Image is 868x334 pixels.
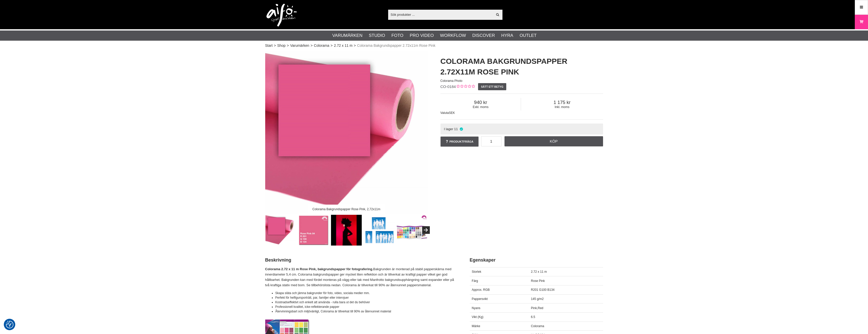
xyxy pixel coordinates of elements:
a: Shop [277,43,286,48]
a: Foto [391,32,403,39]
span: Färg [472,279,478,283]
h2: Egenskaper [470,257,603,263]
i: I lager [459,127,463,131]
a: Studio [369,32,385,39]
img: logo.png [266,4,297,27]
span: Inkl. moms [521,105,603,109]
span: Rose Pink [531,279,545,283]
div: Kundbetyg: 0 [456,84,475,89]
span: Pappersvikt [472,297,488,301]
img: Rose Pink 84 - Kalibrerad Monitor Adobe RGB 6500K [298,215,329,246]
span: > [274,43,276,48]
a: Workflow [440,32,466,39]
h2: Beskrivning [265,257,457,263]
span: Storlek [472,270,481,274]
a: Outlet [519,32,536,39]
li: Återvinningsbart och miljövänligt, Colorama är tillverkat till 90% av återvunnet material [275,309,457,314]
strong: Colorama 2.72 x 11 m Rose Pink, bakgrundspapper för fotografering. [265,267,373,271]
a: Colorama [314,43,329,48]
li: Skapa släta och jämna bakgrunder för foto, video, sociala medier mm. [275,291,457,295]
span: Valuta [440,111,449,115]
span: Approx. RGB [472,288,490,292]
a: Varumärken [332,32,362,39]
span: Pink,Red [531,306,543,310]
span: CO-0184 [440,84,456,89]
span: > [354,43,356,48]
li: Perfekt för helfigursporträtt, par, familjer eller intervjuer [275,295,457,300]
span: R201 G100 B134 [531,288,555,292]
span: 940 [440,100,521,105]
span: > [310,43,312,48]
span: Colorama Bakgrundspapper 2.72x11m Rose Pink [357,43,435,48]
a: Varumärken [290,43,309,48]
button: Samtyckesinställningar [6,320,13,329]
div: Colorama Bakgrundspapper Rose Pink, 2,72x11m [308,205,385,214]
span: > [330,43,333,48]
span: 11 [454,127,458,131]
p: Bakgrunden är monterad på stabil papperskärna med innerdiameter 5,4 cm. Colorama bakgrundspapper ... [265,267,457,288]
span: I lager [444,127,453,131]
span: 2.72 x 11 m [531,270,547,274]
a: Köp [504,136,603,146]
a: Pro Video [410,32,434,39]
span: Vikt (Kg) [472,315,483,319]
span: Colorama Photo [440,79,463,83]
img: Photo Therese Asplund with Rose Pink [331,215,362,246]
li: Kostnadseffektivt och enkelt att använda - rulla bara ut det du behöver [275,300,457,305]
a: Sätt ett betyg [478,83,506,90]
img: Seamless Paper Width Comparison [364,215,394,246]
span: 6.5 [531,315,535,319]
img: Colorama Bakgrundspapper Rose Pink, 2,72x11m [265,51,428,214]
img: Revisit consent button [6,321,13,328]
a: Produktfråga [440,136,479,147]
li: Professionell kvalitet, icke-reflekterande papper [275,305,457,309]
h1: Colorama Bakgrundspapper 2.72x11m Rose Pink [440,56,603,77]
img: Colorama Bakgrundspapper Rose Pink, 2,72x11m [265,215,296,246]
input: Sök produkter ... [388,11,493,18]
a: Hyra [501,32,513,39]
span: 145 g/m2 [531,297,544,301]
span: Märke [472,324,480,328]
a: Start [265,43,273,48]
span: 1 175 [521,100,603,105]
span: > [287,43,289,48]
span: Exkl. moms [440,105,521,109]
img: Order the Colorama color chart to see the colors live [397,215,427,246]
a: Discover [472,32,495,39]
span: Colorama [531,324,544,328]
button: Next [422,226,430,234]
span: Nyans [472,306,480,310]
span: SEK [449,111,455,115]
a: 2.72 x 11 m [334,43,352,48]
